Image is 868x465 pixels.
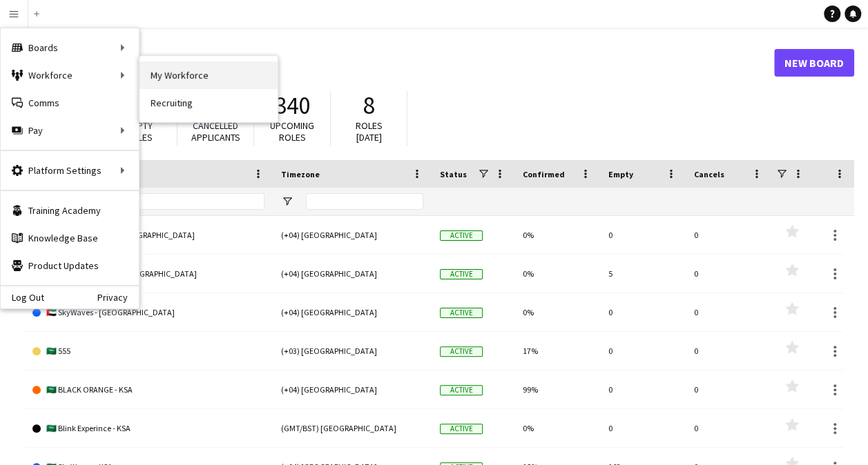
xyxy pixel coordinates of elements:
[514,216,600,254] div: 0%
[273,255,432,293] div: (+04) [GEOGRAPHIC_DATA]
[686,370,771,408] div: 0
[32,255,264,293] a: 🇦🇪 Blink Experience - [GEOGRAPHIC_DATA]
[191,119,240,144] span: Cancelled applicants
[440,269,483,279] span: Active
[686,332,771,370] div: 0
[1,89,139,117] a: Comms
[32,293,264,332] a: 🇦🇪 SkyWaves - [GEOGRAPHIC_DATA]
[600,216,686,254] div: 0
[32,409,264,448] a: 🇸🇦 Blink Experince - KSA
[514,370,600,408] div: 99%
[273,293,432,331] div: (+04) [GEOGRAPHIC_DATA]
[273,216,432,254] div: (+04) [GEOGRAPHIC_DATA]
[1,292,44,303] a: Log Out
[275,90,310,121] span: 340
[523,169,565,179] span: Confirmed
[514,255,600,293] div: 0%
[440,169,467,179] span: Status
[281,195,293,208] button: Open Filter Menu
[774,49,854,77] a: New Board
[363,90,375,121] span: 8
[600,409,686,447] div: 0
[440,346,483,357] span: Active
[139,61,278,89] a: My Workforce
[694,169,724,179] span: Cancels
[306,193,423,210] input: Timezone Filter Input
[1,224,139,252] a: Knowledge Base
[440,424,483,434] span: Active
[32,216,264,255] a: 🇦🇪 BLACK ORANGE - [GEOGRAPHIC_DATA]
[686,216,771,254] div: 0
[273,332,432,370] div: (+03) [GEOGRAPHIC_DATA]
[32,332,264,370] a: 🇸🇦 555
[273,370,432,408] div: (+04) [GEOGRAPHIC_DATA]
[600,255,686,293] div: 5
[600,332,686,370] div: 0
[1,197,139,224] a: Training Academy
[1,61,139,89] div: Workforce
[281,169,320,179] span: Timezone
[24,52,774,73] h1: Boards
[57,193,264,210] input: Board name Filter Input
[356,119,383,144] span: Roles [DATE]
[514,409,600,447] div: 0%
[600,370,686,408] div: 0
[440,308,483,318] span: Active
[686,255,771,293] div: 0
[139,89,278,117] a: Recruiting
[600,293,686,331] div: 0
[1,252,139,279] a: Product Updates
[686,293,771,331] div: 0
[608,169,633,179] span: Empty
[32,370,264,409] a: 🇸🇦 BLACK ORANGE - KSA
[440,230,483,241] span: Active
[440,385,483,395] span: Active
[1,157,139,184] div: Platform Settings
[514,293,600,331] div: 0%
[1,34,139,61] div: Boards
[273,409,432,447] div: (GMT/BST) [GEOGRAPHIC_DATA]
[514,332,600,370] div: 17%
[270,119,314,144] span: Upcoming roles
[686,409,771,447] div: 0
[1,117,139,144] div: Pay
[97,292,139,303] a: Privacy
